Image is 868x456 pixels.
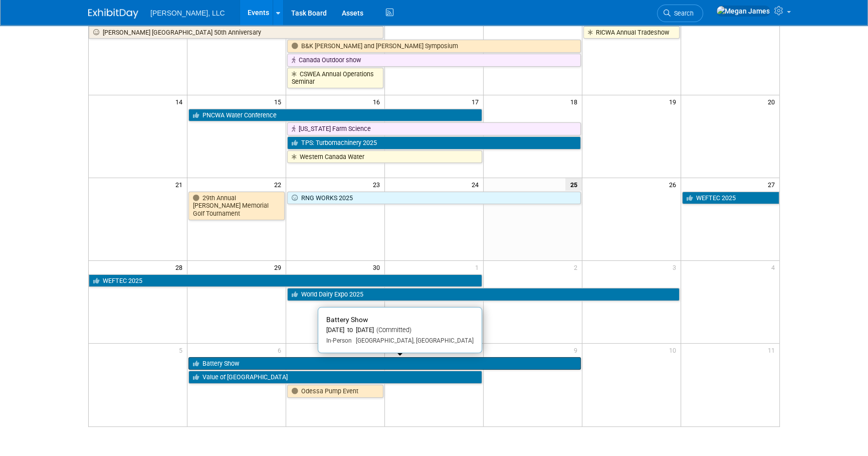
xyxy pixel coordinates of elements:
[682,192,779,205] a: WEFTEC 2025
[188,371,482,384] a: Value of [GEOGRAPHIC_DATA]
[569,95,582,108] span: 18
[326,337,352,344] span: In-Person
[89,274,482,287] a: WEFTEC 2025
[287,40,581,53] a: B&K [PERSON_NAME] and [PERSON_NAME] Symposium
[188,109,482,122] a: PNCWA Water Conference
[372,261,384,273] span: 30
[273,178,286,191] span: 22
[573,261,582,273] span: 2
[188,192,285,220] a: 29th Annual [PERSON_NAME] Memorial Golf Tournament
[277,344,286,356] span: 6
[767,178,779,191] span: 27
[89,26,383,39] a: [PERSON_NAME] [GEOGRAPHIC_DATA] 50th Anniversary
[672,261,681,273] span: 3
[287,54,581,67] a: Canada Outdoor show
[668,344,681,356] span: 10
[188,357,580,370] a: Battery Show
[352,337,474,344] span: [GEOGRAPHIC_DATA], [GEOGRAPHIC_DATA]
[287,288,679,301] a: World Dairy Expo 2025
[668,178,681,191] span: 26
[273,95,286,108] span: 15
[565,178,582,191] span: 25
[273,261,286,273] span: 29
[178,344,187,356] span: 5
[174,261,187,273] span: 28
[150,9,225,17] span: [PERSON_NAME], LLC
[287,385,383,398] a: Odessa Pump Event
[716,6,770,17] img: Megan James
[474,261,483,273] span: 1
[287,192,581,205] a: RNG WORKS 2025
[583,26,680,39] a: RICWA Annual Tradeshow
[287,150,482,164] a: Western Canada Water
[287,136,581,149] a: TPS: Turbomachinery 2025
[174,178,187,191] span: 21
[767,344,779,356] span: 11
[287,122,581,135] a: [US_STATE] Farm Science
[374,326,411,334] span: (Committed)
[471,95,483,108] span: 17
[372,95,384,108] span: 16
[767,95,779,108] span: 20
[471,178,483,191] span: 24
[573,344,582,356] span: 9
[770,261,779,273] span: 4
[671,10,694,17] span: Search
[657,5,703,22] a: Search
[372,178,384,191] span: 23
[326,326,474,335] div: [DATE] to [DATE]
[326,316,368,324] span: Battery Show
[287,68,383,88] a: CSWEA Annual Operations Seminar
[88,9,138,19] img: ExhibitDay
[668,95,681,108] span: 19
[174,95,187,108] span: 14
